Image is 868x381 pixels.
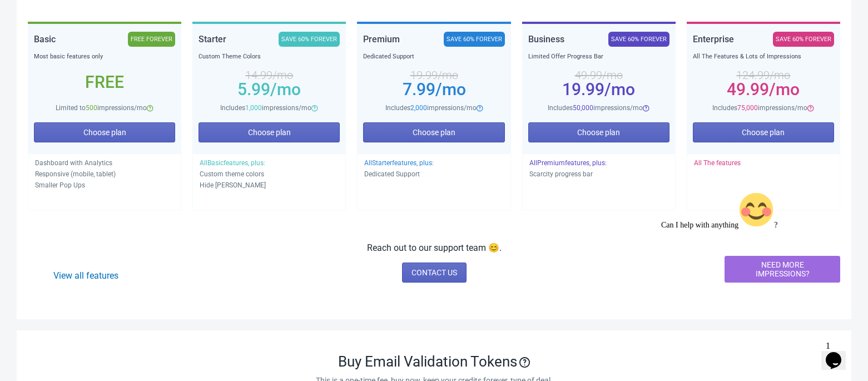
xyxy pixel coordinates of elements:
[364,169,503,180] p: Dedicated Support
[220,104,311,112] span: Includes impressions/mo
[279,32,340,47] div: SAVE 60% FOREVER
[86,104,97,112] span: 500
[199,32,226,47] div: Starter
[528,32,564,47] div: Business
[200,180,339,191] p: Hide [PERSON_NAME]
[34,32,56,47] div: Basic
[53,270,118,281] a: View all features
[528,85,669,94] div: 19.99
[402,263,467,283] a: CONTACT US
[528,51,669,62] div: Limited Offer Progress Bar
[737,104,758,112] span: 75,000
[83,128,126,137] span: Choose plan
[573,104,593,112] span: 50,000
[657,187,857,331] iframe: chat widget
[769,80,800,99] span: /mo
[693,85,834,94] div: 49.99
[34,78,175,87] div: Free
[529,169,668,180] p: Scarcity progress bar
[363,71,504,80] div: 19.99 /mo
[694,159,741,167] span: All The features
[200,159,265,167] span: All Basic features, plus:
[82,4,117,40] img: :blush:
[385,104,477,112] span: Includes impressions/mo
[413,128,455,137] span: Choose plan
[693,51,834,62] div: All The Features & Lots of Impressions
[528,71,669,80] div: 49.99 /mo
[444,32,505,47] div: SAVE 60% FOREVER
[410,104,427,112] span: 2,000
[548,104,643,112] span: Includes impressions/mo
[363,122,504,142] button: Choose plan
[4,4,205,42] div: Can I help with anything😊?
[199,51,340,62] div: Custom Theme Colors
[528,122,669,142] button: Choose plan
[199,71,340,80] div: 14.99 /mo
[529,159,607,167] span: All Premium features, plus:
[199,122,340,142] button: Choose plan
[248,128,291,137] span: Choose plan
[34,122,175,142] button: Choose plan
[34,51,175,62] div: Most basic features only
[363,32,400,47] div: Premium
[34,102,175,113] div: Limited to impressions/mo
[4,33,121,42] span: Can I help with anything ?
[411,268,457,277] span: CONTACT US
[693,32,734,47] div: Enterprise
[245,104,262,112] span: 1,000
[35,169,174,180] p: Responsive (mobile, tablet)
[128,32,175,47] div: FREE FOREVER
[577,128,620,137] span: Choose plan
[199,85,340,94] div: 5.99
[363,85,504,94] div: 7.99
[604,80,635,99] span: /mo
[712,104,807,112] span: Includes impressions/mo
[693,122,834,142] button: Choose plan
[821,337,857,370] iframe: chat widget
[35,180,174,191] p: Smaller Pop Ups
[773,32,834,47] div: SAVE 60% FOREVER
[200,169,339,180] p: Custom theme colors
[35,157,174,169] p: Dashboard with Analytics
[364,159,434,167] span: All Starter features, plus:
[367,241,502,255] p: Reach out to our support team 😊.
[28,353,840,370] div: Buy Email Validation Tokens
[693,71,834,80] div: 124.99 /mo
[363,51,504,62] div: Dedicated Support
[608,32,669,47] div: SAVE 60% FOREVER
[742,128,785,137] span: Choose plan
[435,80,466,99] span: /mo
[270,80,301,99] span: /mo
